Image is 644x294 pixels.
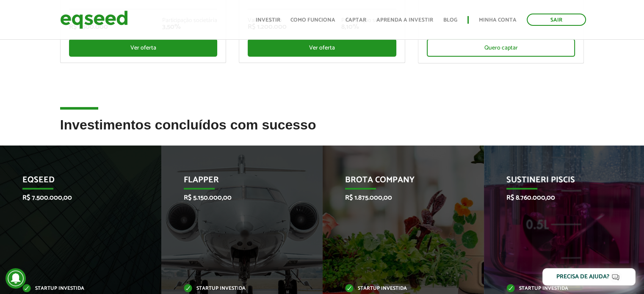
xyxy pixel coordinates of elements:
h2: Investimentos concluídos com sucesso [60,118,584,145]
p: R$ 1.875.000,00 [345,194,449,202]
p: R$ 5.150.000,00 [184,194,288,202]
p: Startup investida [184,286,288,291]
p: R$ 8.760.000,00 [506,194,611,202]
p: Brota Company [345,175,449,190]
p: Startup investida [506,286,611,291]
a: Captar [345,17,366,23]
div: Ver oferta [248,39,396,57]
p: EqSeed [22,175,127,190]
p: Startup investida [22,286,127,291]
p: Flapper [184,175,288,190]
a: Aprenda a investir [376,17,433,23]
div: Ver oferta [69,39,218,57]
div: Quero captar [427,39,575,57]
a: Sair [527,14,586,26]
p: Startup investida [345,286,449,291]
a: Investir [256,17,280,23]
a: Blog [443,17,457,23]
img: EqSeed [60,8,128,31]
p: Sustineri Piscis [506,175,611,190]
a: Minha conta [479,17,517,23]
p: R$ 7.500.000,00 [22,194,127,202]
a: Como funciona [290,17,335,23]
